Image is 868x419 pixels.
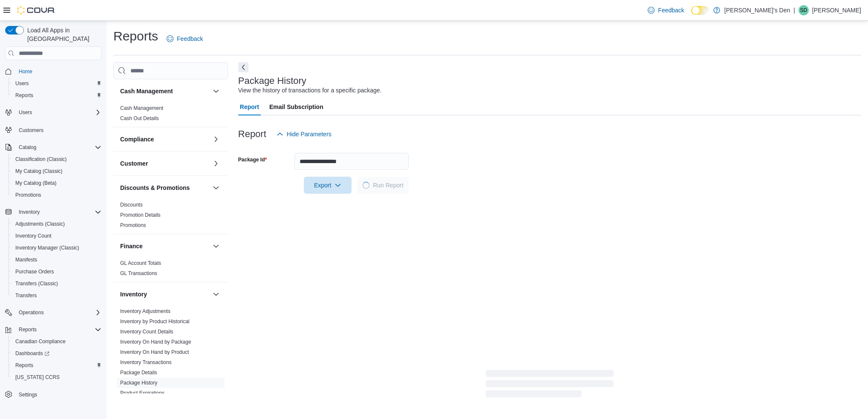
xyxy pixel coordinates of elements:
span: Inventory [19,209,40,215]
span: Inventory by Product Historical [120,318,190,325]
img: Cova [17,6,55,14]
h3: Finance [120,242,143,250]
span: Hide Parameters [287,130,332,138]
a: Promotions [120,222,146,228]
button: Canadian Compliance [9,336,105,347]
a: Manifests [12,255,40,265]
span: Inventory On Hand by Package [120,339,191,345]
span: Users [12,78,101,89]
button: Compliance [211,134,221,144]
a: Package History [120,380,157,386]
span: Adjustments (Classic) [15,221,65,227]
button: Inventory [2,206,105,218]
a: Promotions [12,190,45,200]
span: Reports [12,90,101,100]
button: Reports [2,324,105,336]
h3: Package History [238,76,306,86]
span: Export [309,177,346,194]
span: Reports [12,360,101,370]
span: Report [240,98,259,115]
span: Cash Management [120,105,163,112]
h3: Cash Management [120,87,173,95]
span: Transfers (Classic) [12,278,101,289]
button: Classification (Classic) [9,153,105,165]
span: Inventory Count [15,232,52,239]
span: Product Expirations [120,390,164,396]
div: Cash Management [113,103,228,127]
a: Inventory Count Details [120,329,173,335]
span: My Catalog (Beta) [15,180,57,187]
span: Classification (Classic) [12,154,101,164]
button: Customers [2,123,105,136]
a: Cash Management [120,105,163,111]
a: Inventory On Hand by Product [120,349,189,355]
button: Inventory Count [9,230,105,242]
span: Reports [15,362,33,369]
span: Reports [15,92,33,99]
span: Package Details [120,369,157,376]
span: Email Subscription [269,98,323,115]
span: Reports [15,324,101,335]
button: Users [15,107,35,118]
a: Transfers [12,290,40,301]
button: Inventory Manager (Classic) [9,242,105,254]
span: Customers [19,127,43,134]
a: Inventory by Product Historical [120,319,190,324]
button: Transfers (Classic) [9,278,105,290]
span: Feedback [658,6,684,14]
div: Finance [113,258,228,282]
a: Inventory On Hand by Package [120,339,191,345]
p: [PERSON_NAME]'s Den [724,5,790,15]
span: Customers [15,124,101,135]
h3: Report [238,129,266,139]
a: Discounts [120,202,143,208]
h1: Reports [113,28,158,45]
span: Home [19,68,32,75]
button: Inventory [120,290,209,298]
span: [US_STATE] CCRS [15,374,60,381]
a: Feedback [644,2,687,19]
a: Adjustments (Classic) [12,219,68,229]
input: Dark Mode [691,6,709,15]
span: Classification (Classic) [15,156,67,163]
span: Purchase Orders [12,267,101,277]
a: Inventory Count [12,231,55,241]
span: Inventory Count [12,231,101,241]
button: Cash Management [211,86,221,96]
a: Inventory Manager (Classic) [12,243,83,253]
span: Inventory Manager (Classic) [12,243,101,253]
a: My Catalog (Classic) [12,166,66,176]
a: Dashboards [9,347,105,359]
button: Catalog [2,141,105,153]
span: Settings [19,391,37,398]
span: Home [15,66,101,77]
button: Users [2,106,105,118]
span: Package History [120,379,157,386]
span: Users [15,107,101,118]
button: My Catalog (Classic) [9,165,105,177]
a: Promotion Details [120,212,161,218]
span: Transfers (Classic) [15,280,58,287]
button: Reports [9,89,105,101]
span: Inventory Count Details [120,328,173,335]
span: My Catalog (Classic) [15,168,63,175]
button: Export [304,177,352,194]
button: Inventory [211,289,221,299]
span: Adjustments (Classic) [12,219,101,229]
button: Manifests [9,254,105,266]
span: My Catalog (Beta) [12,178,101,188]
span: Loading [486,372,614,399]
h3: Inventory [120,290,147,298]
span: Dashboards [15,350,49,357]
a: Home [15,66,36,77]
span: GL Account Totals [120,260,161,267]
button: Users [9,77,105,89]
a: Cash Out Details [120,115,159,121]
div: View the history of transactions for a specific package. [238,86,382,95]
a: Purchase Orders [12,267,58,277]
span: Inventory [15,207,101,217]
a: [US_STATE] CCRS [12,372,63,382]
span: Inventory Manager (Classic) [15,244,79,251]
span: SD [800,5,807,15]
span: Cash Out Details [120,115,159,122]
